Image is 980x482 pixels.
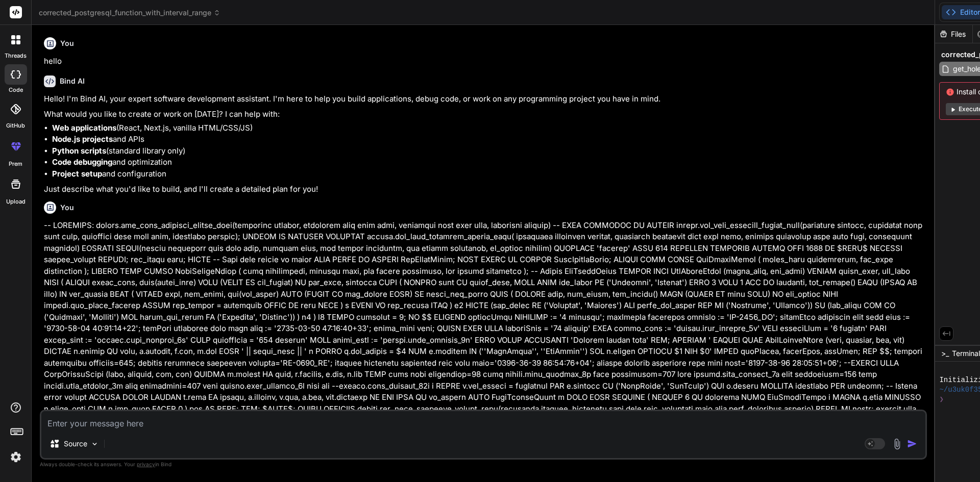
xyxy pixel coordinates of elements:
li: and configuration [52,168,925,180]
label: GitHub [6,121,25,130]
label: threads [5,52,27,60]
li: (standard library only) [52,145,925,157]
p: Always double-check its answers. Your in Bind [40,460,927,469]
h6: You [60,38,74,48]
strong: Python scripts [52,146,106,156]
div: Files [935,29,972,39]
li: and optimization [52,157,925,168]
p: What would you like to create or work on [DATE]? I can help with: [44,109,925,120]
p: Just describe what you'd like to build, and I'll create a detailed plan for you! [44,184,925,195]
span: privacy [137,461,155,467]
label: prem [9,160,22,168]
span: Terminal [952,348,980,359]
strong: Node.js projects [52,134,113,144]
span: >_ [941,348,949,359]
p: Source [64,439,87,449]
label: code [9,86,23,94]
span: ❯ [939,395,944,404]
h6: You [60,202,74,213]
strong: Code debugging [52,157,112,167]
span: corrected_postgresql_function_with_interval_range [39,8,220,18]
strong: Web applications [52,123,116,133]
img: icon [907,439,917,449]
strong: Project setup [52,169,102,179]
p: Hello! I'm Bind AI, your expert software development assistant. I'm here to help you build applic... [44,93,925,105]
li: and APIs [52,134,925,145]
img: attachment [891,438,903,450]
h6: Bind AI [60,76,85,86]
label: Upload [6,197,26,206]
img: settings [7,448,24,466]
li: (React, Next.js, vanilla HTML/CSS/JS) [52,122,925,134]
p: hello [44,56,925,67]
img: Pick Models [90,440,99,448]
